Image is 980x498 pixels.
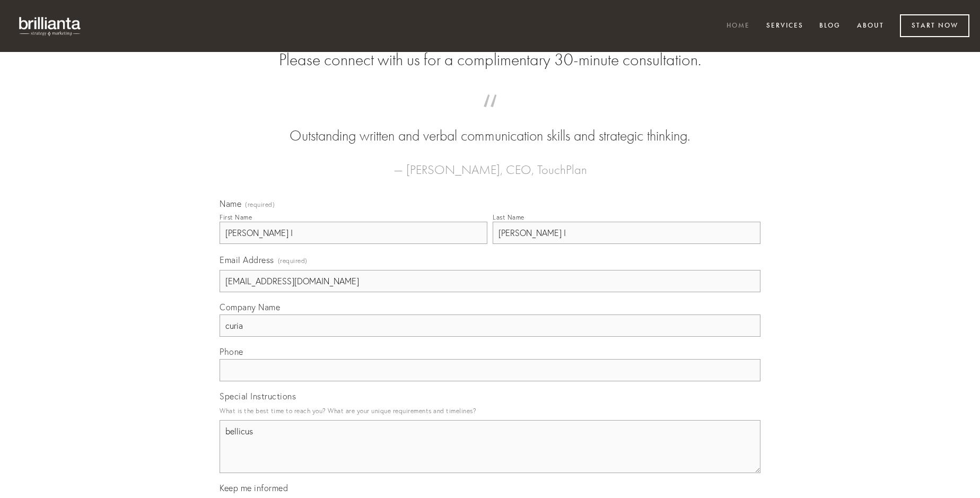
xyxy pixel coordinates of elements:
[220,50,760,70] h2: Please connect with us for a complimentary 30-minute consultation.
[237,105,743,146] blockquote: Outstanding written and verbal communication skills and strategic thinking.
[237,146,743,180] figcaption: — [PERSON_NAME], CEO, TouchPlan
[759,18,810,35] a: Services
[11,11,90,41] img: brillianta - research, strategy, marketing
[900,14,969,37] a: Start Now
[220,198,241,209] span: Name
[278,254,308,268] span: (required)
[812,18,847,35] a: Blog
[245,202,275,208] span: (required)
[220,213,252,221] div: First Name
[493,213,524,221] div: Last Name
[220,420,760,473] textarea: bellicus
[220,255,274,265] span: Email Address
[220,302,280,312] span: Company Name
[220,391,296,401] span: Special Instructions
[850,18,891,35] a: About
[220,346,243,357] span: Phone
[220,483,288,493] span: Keep me informed
[720,18,757,35] a: Home
[220,404,760,418] p: What is the best time to reach you? What are your unique requirements and timelines?
[237,105,743,126] span: “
